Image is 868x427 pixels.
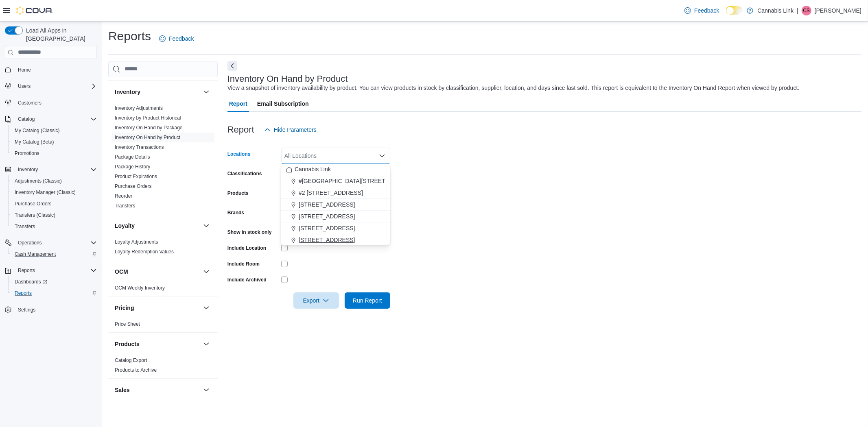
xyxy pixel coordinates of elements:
[8,125,100,136] button: My Catalog (Classic)
[227,74,348,84] h3: Inventory On Hand by Product
[18,116,35,122] span: Catalog
[281,234,390,246] button: [STREET_ADDRESS]
[815,6,861,15] p: [PERSON_NAME]
[293,292,339,309] button: Export
[115,285,165,291] span: OCM Weekly Inventory
[227,277,267,283] label: Include Archived
[15,305,39,315] a: Settings
[115,268,128,276] h3: OCM
[108,355,218,378] div: Products
[8,148,100,159] button: Promotions
[18,267,35,274] span: Reports
[11,222,97,231] span: Transfers
[115,124,183,131] span: Inventory On Hand by Package
[681,2,722,19] a: Feedback
[115,135,180,140] a: Inventory On Hand by Product
[299,236,355,244] span: [STREET_ADDRESS]
[15,98,97,108] span: Customers
[115,304,134,312] h3: Pricing
[11,288,35,298] a: Reports
[757,6,794,15] p: Cannabis Link
[11,148,43,158] a: Promotions
[115,105,163,111] span: Inventory Adjustments
[8,209,100,221] button: Transfers (Classic)
[115,203,135,209] a: Transfers
[11,176,65,186] a: Adjustments (Classic)
[15,127,60,134] span: My Catalog (Classic)
[227,245,266,251] label: Include Location
[115,203,135,209] span: Transfers
[227,170,262,177] label: Classifications
[227,209,244,216] label: Brands
[5,61,97,337] nav: Complex example
[108,103,218,214] div: Inventory
[2,304,100,316] button: Settings
[115,367,157,373] a: Products to Archive
[353,296,382,305] span: Run Report
[115,357,147,364] span: Catalog Export
[11,187,97,197] span: Inventory Manager (Classic)
[115,268,200,276] button: OCM
[11,137,97,147] span: My Catalog (Beta)
[726,15,726,15] span: Dark Mode
[115,125,183,131] a: Inventory On Hand by Package
[115,248,174,255] span: Loyalty Redemption Values
[115,193,132,199] span: Reorder
[18,240,42,246] span: Operations
[11,187,79,197] a: Inventory Manager (Classic)
[261,122,320,138] button: Hide Parameters
[15,98,45,108] a: Customers
[15,212,55,218] span: Transfers (Classic)
[15,165,97,174] span: Inventory
[8,175,100,187] button: Adjustments (Classic)
[379,152,385,159] button: Close list of options
[201,303,211,313] button: Pricing
[115,285,165,291] a: OCM Weekly Inventory
[11,222,38,231] a: Transfers
[11,126,97,135] span: My Catalog (Classic)
[115,115,181,121] a: Inventory by Product Historical
[15,200,52,207] span: Purchase Orders
[8,136,100,148] button: My Catalog (Beta)
[18,307,35,313] span: Settings
[227,125,254,135] h3: Report
[8,198,100,209] button: Purchase Orders
[227,61,237,71] button: Next
[15,114,38,124] button: Catalog
[797,6,798,15] p: |
[115,164,150,170] a: Package History
[227,190,249,196] label: Products
[281,175,390,187] button: #[GEOGRAPHIC_DATA][STREET_ADDRESS]
[115,134,180,141] span: Inventory On Hand by Product
[694,7,719,15] span: Feedback
[115,163,150,170] span: Package History
[115,304,200,312] button: Pricing
[227,229,272,235] label: Show in stock only
[108,28,151,44] h1: Reports
[11,288,97,298] span: Reports
[115,183,152,190] span: Purchase Orders
[15,238,97,248] span: Operations
[115,115,181,121] span: Inventory by Product Historical
[11,277,50,287] a: Dashboards
[18,83,31,89] span: Users
[108,237,218,260] div: Loyalty
[115,367,157,373] span: Products to Archive
[15,81,34,91] button: Users
[803,6,810,15] span: CS
[169,35,194,43] span: Feedback
[299,189,363,197] span: #2 [STREET_ADDRESS]
[18,67,31,73] span: Home
[11,210,97,220] span: Transfers (Classic)
[115,154,150,160] a: Package Details
[299,224,355,232] span: [STREET_ADDRESS]
[115,144,164,150] span: Inventory Transactions
[15,266,97,275] span: Reports
[2,237,100,248] button: Operations
[281,187,390,199] button: #2 [STREET_ADDRESS]
[8,187,100,198] button: Inventory Manager (Classic)
[115,386,130,394] h3: Sales
[2,164,100,175] button: Inventory
[115,88,200,96] button: Inventory
[8,276,100,288] a: Dashboards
